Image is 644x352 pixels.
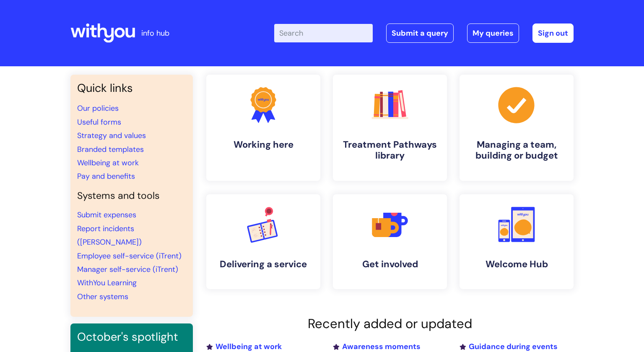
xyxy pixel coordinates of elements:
[467,23,519,43] a: My queries
[77,278,137,288] a: WithYou Learning
[77,103,119,113] a: Our policies
[333,75,447,181] a: Treatment Pathways library
[206,194,320,289] a: Delivering a service
[77,224,142,247] a: Report incidents ([PERSON_NAME])
[213,139,314,150] h4: Working here
[77,158,139,168] a: Wellbeing at work
[77,190,186,202] h4: Systems and tools
[333,194,447,289] a: Get involved
[77,264,178,274] a: Manager self-service (iTrent)
[206,75,320,181] a: Working here
[77,144,144,154] a: Branded templates
[274,24,373,42] input: Search
[77,130,146,141] a: Strategy and values
[141,26,169,40] p: info hub
[77,81,186,95] h3: Quick links
[206,316,574,331] h2: Recently added or updated
[333,342,421,352] a: Awareness moments
[274,23,574,43] div: | -
[77,330,186,344] h3: October's spotlight
[466,139,567,162] h4: Managing a team, building or budget
[77,292,128,302] a: Other systems
[340,259,440,270] h4: Get involved
[460,75,574,181] a: Managing a team, building or budget
[77,210,136,220] a: Submit expenses
[77,117,121,127] a: Useful forms
[77,251,182,261] a: Employee self-service (iTrent)
[532,23,574,43] a: Sign out
[460,194,574,289] a: Welcome Hub
[386,23,454,43] a: Submit a query
[77,171,135,181] a: Pay and benefits
[466,259,567,270] h4: Welcome Hub
[340,139,440,162] h4: Treatment Pathways library
[213,259,314,270] h4: Delivering a service
[206,342,282,352] a: Wellbeing at work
